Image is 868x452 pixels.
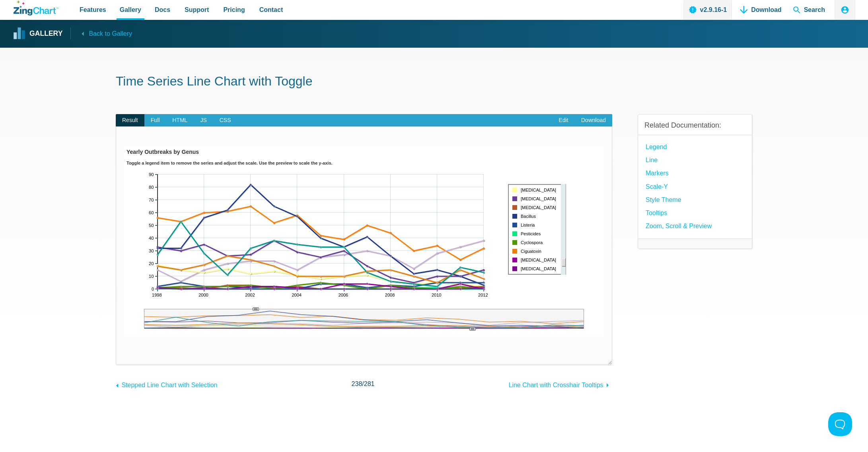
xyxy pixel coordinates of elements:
a: Line [646,155,658,165]
div: ​ [116,126,612,365]
span: HTML [166,114,194,127]
a: Back to Gallery [70,27,132,39]
a: Scale-Y [646,181,668,192]
strong: Gallery [29,30,62,37]
span: JS [194,114,213,127]
h3: Related Documentation: [644,121,745,130]
h1: Time Series Line Chart with Toggle [116,73,752,91]
span: Full [144,114,166,127]
iframe: Toggle Customer Support [828,412,852,436]
span: 281 [364,380,375,387]
span: Features [80,4,106,15]
span: Line Chart with Crosshair Tooltips [509,382,603,388]
a: ZingChart Logo. Click to return to the homepage [14,1,58,16]
span: 238 [352,380,362,387]
span: / [352,378,375,389]
a: Stepped Line Chart with Selection [116,378,218,390]
a: Zoom, Scroll & Preview [646,221,712,231]
span: Result [116,114,144,127]
a: Tooltips [646,208,667,218]
a: Line Chart with Crosshair Tooltips [509,378,612,390]
span: Gallery [120,4,141,15]
a: Legend [646,142,667,152]
span: Docs [155,4,170,15]
span: CSS [213,114,237,127]
span: Support [185,4,209,15]
span: Pricing [223,4,245,15]
span: Back to Gallery [89,28,132,39]
a: Edit [553,114,575,127]
span: Stepped Line Chart with Selection [121,382,217,388]
a: style theme [646,194,681,205]
a: Markers [646,168,669,178]
a: Download [575,114,612,127]
span: Contact [259,4,283,15]
a: Gallery [14,28,62,40]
